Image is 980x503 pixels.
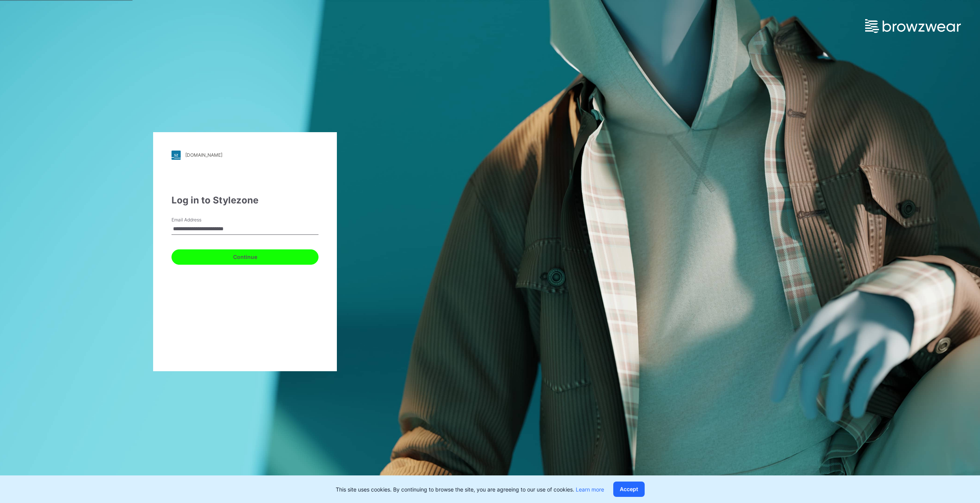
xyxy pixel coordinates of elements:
button: Continue [171,249,318,265]
p: This site uses cookies. By continuing to browse the site, you are agreeing to our use of cookies. [336,485,604,493]
img: stylezone-logo.562084cfcfab977791bfbf7441f1a819.svg [171,151,181,160]
div: [DOMAIN_NAME] [185,152,222,158]
img: browzwear-logo.e42bd6dac1945053ebaf764b6aa21510.svg [865,19,961,33]
div: Log in to Stylezone [171,193,318,207]
a: Learn more [576,486,604,493]
button: Accept [613,482,645,497]
label: Email Address [171,216,225,223]
a: [DOMAIN_NAME] [171,151,318,160]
